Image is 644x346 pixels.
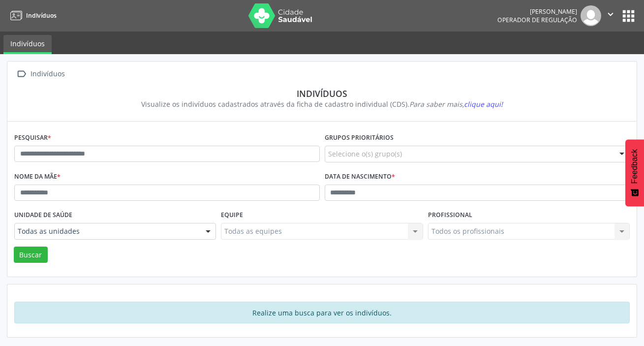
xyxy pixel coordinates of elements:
[605,9,616,20] i: 
[328,149,402,159] span: Selecione o(s) grupo(s)
[14,247,48,263] button: Buscar
[14,302,630,323] div: Realize uma busca para ver os indivíduos.
[221,208,243,223] label: Equipe
[625,139,644,206] button: Feedback - Mostrar pesquisa
[325,130,394,146] label: Grupos prioritários
[601,5,620,26] button: 
[428,208,472,223] label: Profissional
[29,67,66,81] div: Indivíduos
[7,7,57,24] a: Indivíduos
[3,35,52,54] a: Indivíduos
[620,7,637,25] button: apps
[630,149,639,184] span: Feedback
[26,11,57,20] span: Indivíduos
[464,99,503,109] span: clique aqui!
[21,88,623,99] div: Indivíduos
[14,67,29,81] i: 
[581,5,601,26] img: img
[14,130,51,146] label: Pesquisar
[14,169,61,185] label: Nome da mãe
[21,99,623,109] div: Visualize os indivíduos cadastrados através da ficha de cadastro individual (CDS).
[325,169,395,185] label: Data de nascimento
[497,7,577,16] div: [PERSON_NAME]
[18,226,196,236] span: Todas as unidades
[14,208,72,223] label: Unidade de saúde
[497,16,577,24] span: Operador de regulação
[14,67,66,81] a:  Indivíduos
[409,99,503,109] i: Para saber mais,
